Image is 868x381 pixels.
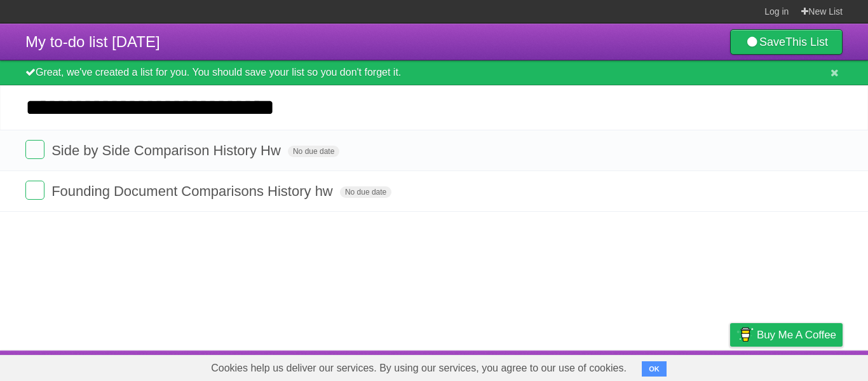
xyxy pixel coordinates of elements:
[603,354,654,378] a: Developers
[670,354,698,378] a: Terms
[340,186,391,198] span: No due date
[51,183,336,199] span: Founding Document Comparisons History hw
[198,356,639,381] span: Cookies help us deliver our services. By using our services, you agree to our use of cookies.
[757,324,836,346] span: Buy me a coffee
[763,354,843,378] a: Suggest a feature
[730,323,843,347] a: Buy me a coffee
[561,354,588,378] a: About
[25,181,44,200] label: Done
[25,33,160,50] span: My to-do list [DATE]
[642,361,667,377] button: OK
[288,146,339,157] span: No due date
[785,36,828,48] b: This List
[736,324,754,345] img: Buy me a coffee
[714,354,747,378] a: Privacy
[730,29,843,55] a: SaveThis List
[51,142,284,158] span: Side by Side Comparison History Hw
[25,140,44,159] label: Done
